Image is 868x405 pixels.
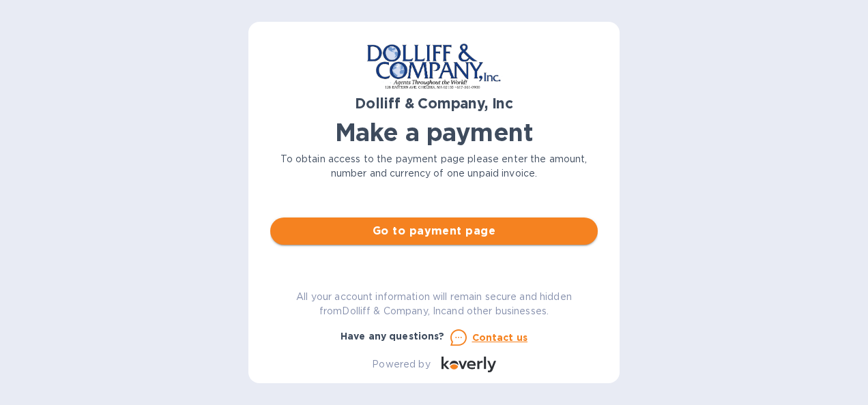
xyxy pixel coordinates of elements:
[387,262,480,273] b: You can pay using:
[270,290,598,318] p: All your account information will remain secure and hidden from Dolliff & Company, Inc and other ...
[355,95,513,112] b: Dolliff & Company, Inc
[341,331,445,342] b: Have any questions?
[270,152,598,181] p: To obtain access to the payment page please enter the amount, number and currency of one unpaid i...
[372,357,430,372] p: Powered by
[281,223,587,239] span: Go to payment page
[270,217,598,245] button: Go to payment page
[472,332,528,343] u: Contact us
[270,118,598,147] h1: Make a payment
